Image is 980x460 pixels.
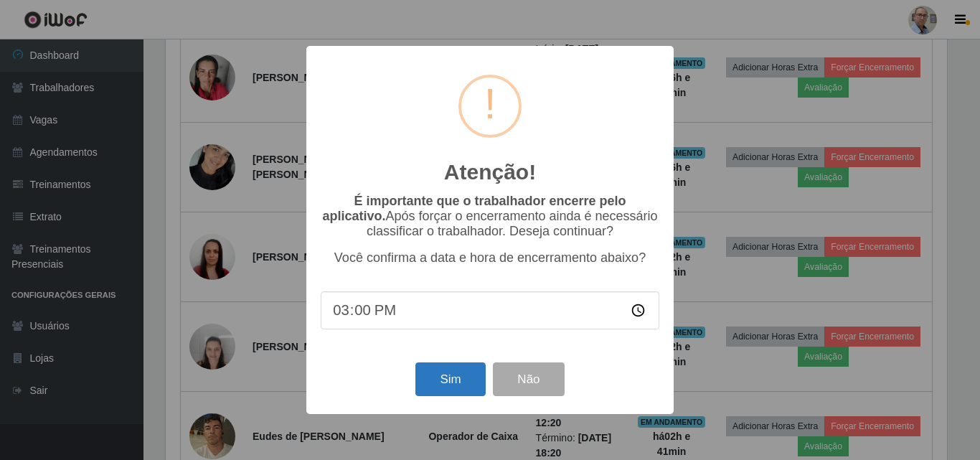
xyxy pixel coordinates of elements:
[321,250,659,266] p: Você confirma a data e hora de encerramento abaixo?
[321,194,659,239] p: Após forçar o encerramento ainda é necessário classificar o trabalhador. Deseja continuar?
[444,159,536,185] h2: Atenção!
[415,362,485,396] button: Sim
[322,194,626,223] b: É importante que o trabalhador encerre pelo aplicativo.
[493,362,564,396] button: Não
